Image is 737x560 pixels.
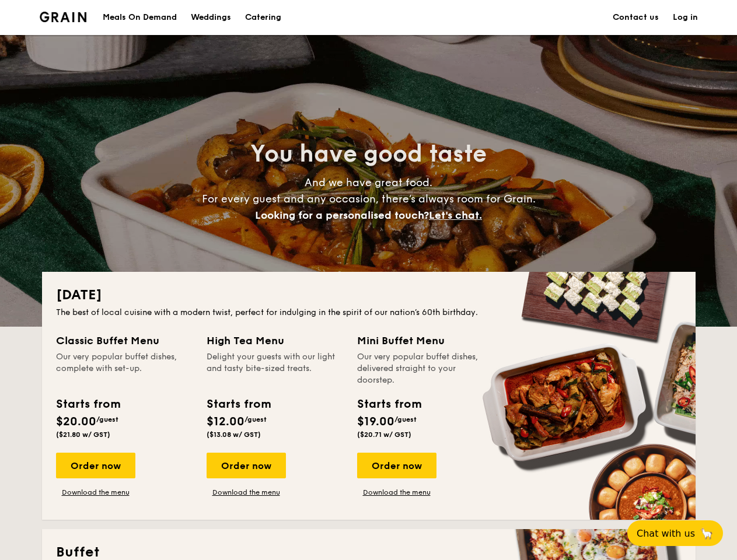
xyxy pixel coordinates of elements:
div: Starts from [207,395,270,413]
a: Logotype [40,12,87,22]
a: Download the menu [357,488,436,497]
span: ($20.71 w/ GST) [357,430,411,439]
div: Our very popular buffet dishes, complete with set-up. [56,351,193,386]
div: Delight your guests with our light and tasty bite-sized treats. [207,351,343,386]
span: /guest [96,415,118,423]
div: Order now [207,453,286,478]
a: Download the menu [56,488,135,497]
div: Order now [56,453,135,478]
span: /guest [394,415,417,423]
span: $20.00 [56,415,96,429]
span: ($13.08 w/ GST) [207,430,261,439]
span: ($21.80 w/ GST) [56,430,110,439]
span: 🦙 [700,527,714,540]
div: Classic Buffet Menu [56,332,193,349]
div: Starts from [56,395,120,413]
span: And we have great food. For every guest and any occasion, there’s always room for Grain. [202,176,536,222]
span: Chat with us [637,528,695,539]
span: $19.00 [357,415,394,429]
img: Grain [40,12,87,22]
div: Our very popular buffet dishes, delivered straight to your doorstep. [357,351,494,386]
span: You have good taste [250,140,487,168]
span: Looking for a personalised touch? [255,209,429,222]
div: Order now [357,453,436,478]
button: Chat with us🦙 [627,520,723,546]
div: High Tea Menu [207,332,343,349]
span: $12.00 [207,415,244,429]
h2: [DATE] [56,286,682,304]
div: Starts from [357,395,421,413]
span: Let's chat. [429,209,482,222]
a: Download the menu [207,488,286,497]
div: Mini Buffet Menu [357,332,494,349]
div: The best of local cuisine with a modern twist, perfect for indulging in the spirit of our nation’... [56,307,682,318]
span: /guest [244,415,267,423]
